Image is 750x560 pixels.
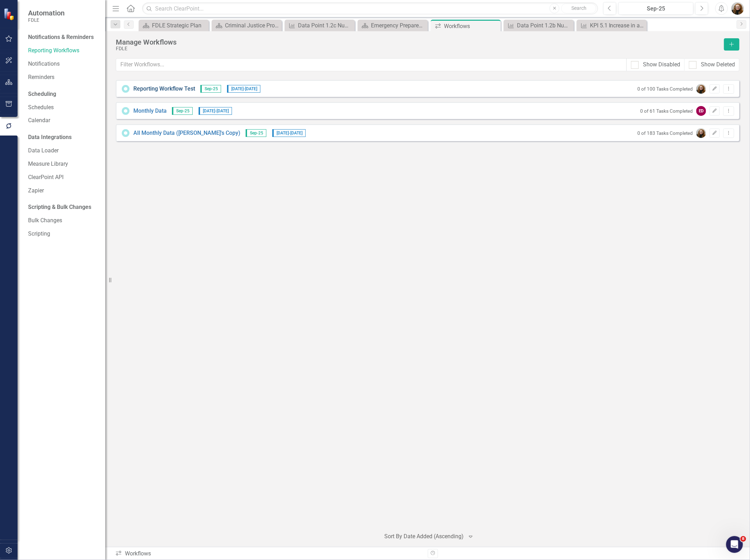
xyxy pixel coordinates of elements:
span: [DATE] - [DATE] [272,129,306,137]
button: Sep-25 [618,2,693,15]
div: Show Disabled [643,61,680,69]
a: All Monthly Data ([PERSON_NAME]'s Copy) [133,129,240,137]
div: ED [696,106,706,116]
div: Data Point 1.2c Number of Students in Class [298,21,353,30]
img: Jennifer Siddoway [696,84,706,94]
a: Schedules [28,104,98,112]
input: Search ClearPoint... [142,2,598,15]
a: FDLE Strategic Plan [140,21,207,30]
a: Reminders [28,73,98,81]
a: Criminal Justice Professionalism, Standards & Training Services Landing Page [213,21,280,30]
a: Bulk Changes [28,217,98,225]
small: FDLE [28,17,65,23]
div: Show Deleted [701,61,735,69]
button: Search [561,4,596,13]
span: Sep-25 [172,107,193,115]
a: Scripting [28,230,98,238]
div: Notifications & Reminders [28,33,94,41]
span: Sep-25 [200,85,221,93]
a: Notifications [28,60,98,68]
a: Zapier [28,187,98,195]
a: KPI 5.1 Increase in availability and participation of internal professional development training ... [578,21,645,30]
div: FDLE [116,46,721,51]
a: Monthly Data [133,107,167,115]
img: Jennifer Siddoway [696,128,706,138]
img: Jennifer Siddoway [731,2,744,15]
span: Sep-25 [246,129,266,137]
span: Search [571,5,586,11]
div: Data Integrations [28,133,72,141]
div: Manage Workflows [116,38,721,46]
small: 0 of 100 Tasks Completed [637,86,693,92]
a: Emergency Preparedness Unit Landing Page [359,21,426,30]
input: Filter Workflows... [116,58,627,71]
small: 0 of 183 Tasks Completed [637,130,693,136]
div: Criminal Justice Professionalism, Standards & Training Services Landing Page [225,21,280,30]
div: FDLE Strategic Plan [152,21,207,30]
div: Data Point 1.2b Number of Courses Taught [517,21,572,30]
div: KPI 5.1 Increase in availability and participation of internal professional development training ... [590,21,645,30]
a: Data Loader [28,147,98,155]
span: [DATE] - [DATE] [199,107,232,115]
span: Automation [28,9,65,17]
div: Sep-25 [621,5,691,13]
iframe: Intercom live chat [726,536,743,553]
div: Workflows [444,22,499,31]
img: ClearPoint Strategy [4,8,16,20]
a: Measure Library [28,160,98,168]
a: Reporting Workflow Test [133,85,195,93]
a: Calendar [28,117,98,125]
div: Scheduling [28,90,56,98]
a: Data Point 1.2c Number of Students in Class [286,21,353,30]
a: Reporting Workflows [28,47,98,55]
div: Scripting & Bulk Changes [28,203,91,211]
span: 8 [741,536,746,542]
div: Workflows [115,550,423,558]
span: [DATE] - [DATE] [227,85,260,93]
a: ClearPoint API [28,173,98,182]
small: 0 of 61 Tasks Completed [640,108,693,114]
a: Data Point 1.2b Number of Courses Taught [505,21,572,30]
div: Emergency Preparedness Unit Landing Page [371,21,426,30]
